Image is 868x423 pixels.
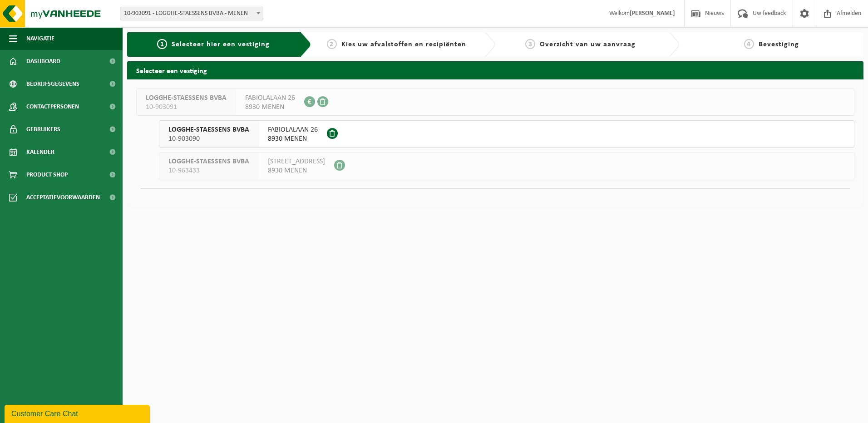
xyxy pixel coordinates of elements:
span: Contactpersonen [26,95,79,118]
span: Dashboard [26,50,60,73]
span: LOGGHE-STAESSENS BVBA [168,125,249,134]
span: Navigatie [26,27,54,50]
span: Bedrijfsgegevens [26,73,79,95]
span: LOGGHE-STAESSENS BVBA [168,157,249,166]
span: 8930 MENEN [268,134,318,143]
span: LOGGHE-STAESSENS BVBA [146,93,227,103]
span: 3 [525,39,535,49]
span: 10-963433 [168,166,249,175]
span: 1 [157,39,167,49]
span: FABIOLALAAN 26 [268,125,318,134]
span: FABIOLALAAN 26 [245,93,295,103]
span: 10-903091 - LOGGHE-STAESSENS BVBA - MENEN [120,7,263,20]
span: Kies uw afvalstoffen en recipiënten [341,41,466,48]
span: 8930 MENEN [268,166,325,175]
span: 10-903091 [146,103,227,112]
span: 8930 MENEN [245,103,295,112]
strong: [PERSON_NAME] [630,10,675,17]
span: Product Shop [26,163,68,186]
span: Kalender [26,141,54,163]
span: Acceptatievoorwaarden [26,186,100,209]
span: 2 [327,39,337,49]
span: Gebruikers [26,118,60,141]
span: Bevestiging [759,41,799,48]
h2: Selecteer een vestiging [127,61,863,79]
span: Selecteer hier een vestiging [172,41,270,48]
iframe: chat widget [5,403,152,423]
span: 4 [744,39,754,49]
span: Overzicht van uw aanvraag [540,41,636,48]
span: 10-903090 [168,134,249,143]
span: [STREET_ADDRESS] [268,157,325,166]
span: 10-903091 - LOGGHE-STAESSENS BVBA - MENEN [120,7,263,20]
button: LOGGHE-STAESSENS BVBA 10-903090 FABIOLALAAN 268930 MENEN [159,120,854,148]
